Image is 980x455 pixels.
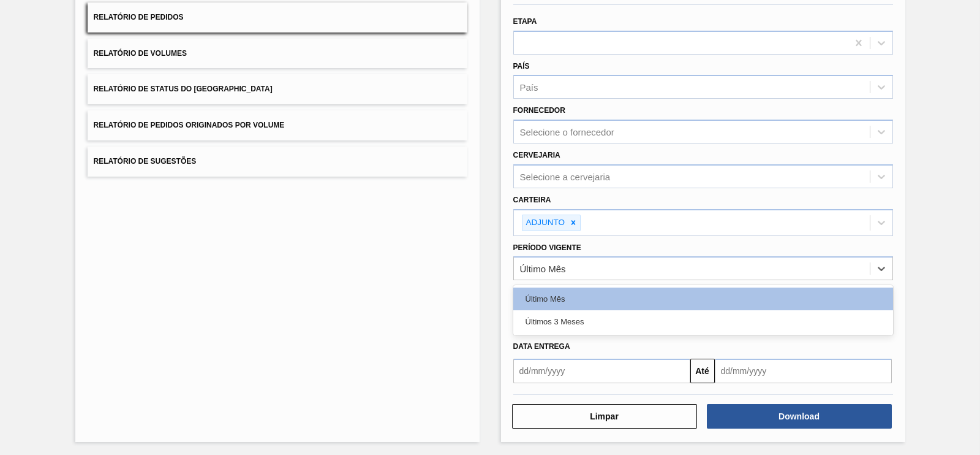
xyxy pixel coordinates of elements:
[513,151,560,159] label: Cervejaria
[707,404,892,429] button: Download
[512,404,697,429] button: Limpar
[513,62,530,71] label: País
[513,359,690,383] input: dd/mm/yyyy
[88,2,467,32] button: Relatório de Pedidos
[88,147,467,177] button: Relatório de Sugestões
[88,39,467,69] button: Relatório de Volumes
[94,85,273,93] span: Relatório de Status do [GEOGRAPHIC_DATA]
[513,196,551,204] label: Carteira
[520,127,614,137] div: Selecione o fornecedor
[513,17,537,26] label: Etapa
[94,13,184,21] span: Relatório de Pedidos
[520,264,566,274] div: Último Mês
[520,171,611,182] div: Selecione a cervejaria
[513,106,565,115] label: Fornecedor
[715,359,892,383] input: dd/mm/yyyy
[94,49,187,58] span: Relatório de Volumes
[88,110,467,140] button: Relatório de Pedidos Originados por Volume
[513,310,893,333] div: Últimos 3 Meses
[88,74,467,104] button: Relatório de Status do [GEOGRAPHIC_DATA]
[513,243,581,252] label: Período Vigente
[94,121,285,129] span: Relatório de Pedidos Originados por Volume
[520,82,538,93] div: País
[94,157,197,166] span: Relatório de Sugestões
[513,288,893,310] div: Último Mês
[522,215,567,231] div: ADJUNTO
[513,342,570,351] span: Data entrega
[690,359,715,383] button: Até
